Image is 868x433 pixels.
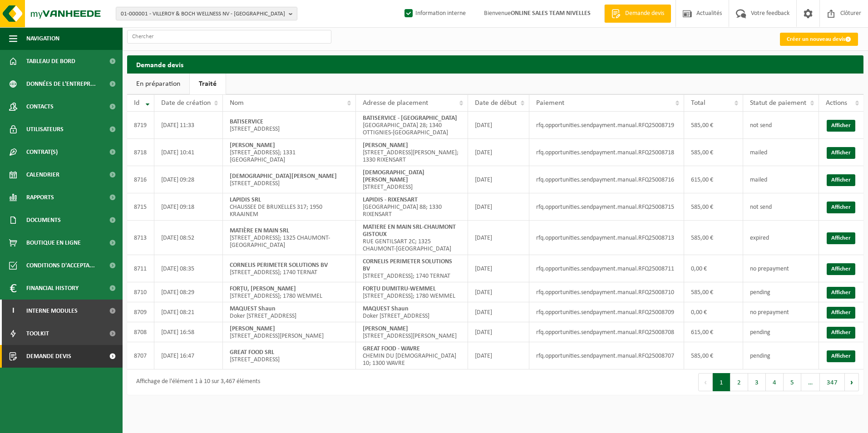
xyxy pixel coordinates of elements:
td: CHAUSSEE DE BRUXELLES 317; 1950 KRAAINEM [223,193,356,221]
td: 0,00 € [684,255,743,282]
a: En préparation [127,74,189,94]
td: 8707 [127,342,154,369]
td: rfq.opportunities.sendpayment.manual.RFQ25008719 [529,112,684,139]
strong: MATIÈRE EN MAIN SRL [230,227,289,234]
td: [DATE] [468,322,529,342]
td: 8713 [127,221,154,255]
span: no prepayment [750,266,789,272]
button: 01-000001 - VILLEROY & BOCH WELLNESS NV - [GEOGRAPHIC_DATA] [116,7,297,20]
td: [DATE] [468,221,529,255]
span: Contacts [26,95,54,118]
span: Tableau de bord [26,50,75,73]
td: Doker [STREET_ADDRESS] [356,302,468,322]
td: rfq.opportunities.sendpayment.manual.RFQ25008709 [529,302,684,322]
td: [DATE] [468,166,529,193]
td: [DATE] 08:21 [154,302,223,322]
strong: FORṬU DUMITRU-WEMMEL [363,285,436,292]
td: [GEOGRAPHIC_DATA] 88; 1330 RIXENSART [356,193,468,221]
td: [DATE] 16:47 [154,342,223,369]
button: 347 [820,373,845,391]
h2: Demande devis [127,55,863,73]
td: [DATE] [468,282,529,302]
a: Afficher [827,120,855,132]
td: [DATE] 09:28 [154,166,223,193]
span: Contrat(s) [26,141,58,163]
a: Afficher [827,327,855,339]
span: Date de début [475,99,517,107]
td: 585,00 € [684,139,743,166]
input: Chercher [127,30,331,44]
span: Actions [826,99,847,107]
strong: ONLINE SALES TEAM NIVELLES [511,10,591,17]
button: 1 [713,373,730,391]
td: 8718 [127,139,154,166]
td: 8711 [127,255,154,282]
td: [DATE] 08:52 [154,221,223,255]
strong: MAQUEST Shaun [230,305,276,312]
strong: MAQUEST Shaun [363,305,409,312]
td: [DATE] 10:41 [154,139,223,166]
td: rfq.opportunities.sendpayment.manual.RFQ25008716 [529,166,684,193]
td: [STREET_ADDRESS][PERSON_NAME] [223,322,356,342]
strong: [DEMOGRAPHIC_DATA][PERSON_NAME] [363,169,424,183]
label: Information interne [403,7,466,20]
span: Demande devis [623,9,666,18]
a: Créer un nouveau devis [780,33,858,46]
td: rfq.opportunities.sendpayment.manual.RFQ25008710 [529,282,684,302]
span: Adresse de placement [363,99,428,107]
span: 01-000001 - VILLEROY & BOCH WELLNESS NV - [GEOGRAPHIC_DATA] [121,7,285,21]
strong: CORNELIS PERIMETER SOLUTIONS BV [230,262,328,269]
td: rfq.opportunities.sendpayment.manual.RFQ25008708 [529,322,684,342]
td: [DATE] [468,193,529,221]
span: Documents [26,209,61,231]
td: [STREET_ADDRESS][PERSON_NAME]; 1330 RIXENSART [356,139,468,166]
td: [STREET_ADDRESS][PERSON_NAME] [356,322,468,342]
td: rfq.opportunities.sendpayment.manual.RFQ25008707 [529,342,684,369]
span: Demande devis [26,345,71,368]
button: 5 [784,373,801,391]
td: 585,00 € [684,193,743,221]
span: pending [750,289,770,296]
a: Afficher [827,232,855,244]
button: Next [845,373,859,391]
td: [DATE] [468,139,529,166]
button: 2 [730,373,748,391]
strong: MATIERE EN MAIN SRL-CHAUMONT GISTOUX [363,224,456,238]
td: CHEMIN DU [DEMOGRAPHIC_DATA] 10; 1300 WAVRE [356,342,468,369]
strong: LAPIDIS - RIXENSART [363,197,418,203]
span: Conditions d'accepta... [26,254,95,277]
strong: [PERSON_NAME] [230,142,275,149]
div: Affichage de l'élément 1 à 10 sur 3,467 éléments [132,374,260,390]
span: … [801,373,820,391]
td: 8710 [127,282,154,302]
span: not send [750,122,772,129]
span: Total [691,99,705,107]
td: [DATE] [468,255,529,282]
a: Afficher [827,263,855,275]
span: I [9,300,17,322]
td: 615,00 € [684,322,743,342]
td: 8719 [127,112,154,139]
a: Afficher [827,174,855,186]
td: [DATE] 08:35 [154,255,223,282]
td: Doker [STREET_ADDRESS] [223,302,356,322]
button: 3 [748,373,766,391]
span: Navigation [26,27,59,50]
td: [STREET_ADDRESS]; 1740 TERNAT [223,255,356,282]
td: [DATE] [468,302,529,322]
a: Afficher [827,287,855,299]
td: 615,00 € [684,166,743,193]
a: Afficher [827,147,855,159]
td: [DATE] 16:58 [154,322,223,342]
span: Date de création [161,99,211,107]
span: Données de l'entrepr... [26,73,96,95]
td: rfq.opportunities.sendpayment.manual.RFQ25008718 [529,139,684,166]
td: 0,00 € [684,302,743,322]
a: Demande devis [604,5,671,23]
td: rfq.opportunities.sendpayment.manual.RFQ25008713 [529,221,684,255]
strong: GREAT FOOD - WAVRE [363,345,420,352]
a: Afficher [827,350,855,362]
td: 585,00 € [684,282,743,302]
span: pending [750,353,770,359]
td: [STREET_ADDRESS]; 1325 CHAUMONT-[GEOGRAPHIC_DATA] [223,221,356,255]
